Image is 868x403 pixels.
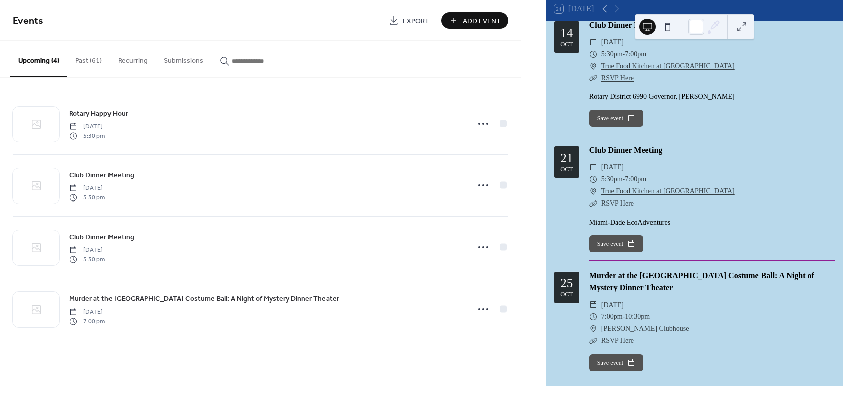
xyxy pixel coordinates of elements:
[69,317,105,326] span: 7:00 pm
[589,91,835,102] div: Rotary District 6990 Governor, [PERSON_NAME]
[69,246,105,255] span: [DATE]
[589,72,597,84] div: ​
[589,217,835,228] div: Miami-Dade EcoAdventures
[623,48,625,60] span: -
[69,122,105,131] span: [DATE]
[560,291,573,298] div: Oct
[69,169,134,181] a: Club Dinner Meeting
[623,173,625,185] span: -
[589,235,643,252] button: Save event
[69,232,134,243] span: Club Dinner Meeting
[601,48,623,60] span: 5:30pm
[13,11,43,31] span: Events
[601,199,634,207] a: RSVP Here
[69,108,128,119] a: Rotary Happy Hour
[69,184,105,193] span: [DATE]
[589,36,597,48] div: ​
[589,110,643,127] button: Save event
[601,36,624,48] span: [DATE]
[601,299,624,311] span: [DATE]
[601,60,735,72] a: True Food Kitchen at [GEOGRAPHIC_DATA]
[69,308,105,317] span: [DATE]
[69,131,105,140] span: 5:30 pm
[110,41,156,76] button: Recurring
[589,197,597,210] div: ​
[625,311,650,323] span: 10:30pm
[589,161,597,173] div: ​
[560,166,573,173] div: Oct
[69,231,134,243] a: Club Dinner Meeting
[589,60,597,72] div: ​
[601,311,623,323] span: 7:00pm
[589,146,662,154] a: Club Dinner Meeting
[601,74,634,82] a: RSVP Here
[69,109,128,119] span: Rotary Happy Hour
[589,185,597,197] div: ​
[589,311,597,323] div: ​
[625,173,646,185] span: 7:00pm
[69,170,134,181] span: Club Dinner Meeting
[560,27,573,39] div: 14
[10,41,67,77] button: Upcoming (4)
[156,41,211,76] button: Submissions
[625,48,646,60] span: 7:00pm
[560,277,573,289] div: 25
[463,16,501,26] span: Add Event
[589,271,814,292] a: Murder at the [GEOGRAPHIC_DATA] Costume Ball: A Night of Mystery Dinner Theater
[589,48,597,60] div: ​
[589,323,597,335] div: ​
[403,16,429,26] span: Export
[69,294,339,305] span: Murder at the [GEOGRAPHIC_DATA] Costume Ball: A Night of Mystery Dinner Theater
[589,354,643,371] button: Save event
[623,311,625,323] span: -
[601,173,623,185] span: 5:30pm
[589,335,597,347] div: ​
[601,323,689,335] a: [PERSON_NAME] Clubhouse
[67,41,110,76] button: Past (61)
[69,255,105,264] span: 5:30 pm
[69,193,105,202] span: 5:30 pm
[69,293,339,305] a: Murder at the [GEOGRAPHIC_DATA] Costume Ball: A Night of Mystery Dinner Theater
[560,41,573,48] div: Oct
[441,12,508,29] button: Add Event
[589,299,597,311] div: ​
[601,185,735,197] a: True Food Kitchen at [GEOGRAPHIC_DATA]
[589,21,662,29] a: Club Dinner Meeting
[381,12,437,29] a: Export
[560,152,573,164] div: 21
[601,161,624,173] span: [DATE]
[601,337,634,344] a: RSVP Here
[589,173,597,185] div: ​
